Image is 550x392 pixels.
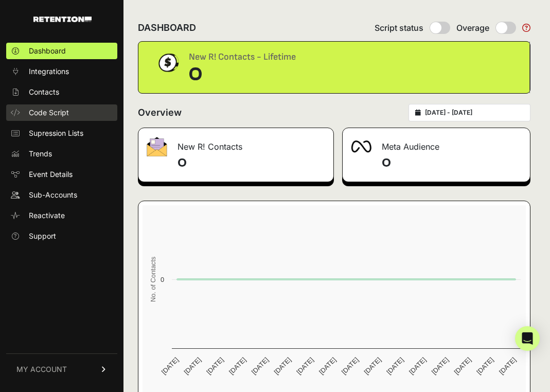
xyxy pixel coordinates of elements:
text: [DATE] [430,356,450,376]
text: [DATE] [183,356,203,376]
a: Supression Lists [6,125,117,141]
text: [DATE] [227,356,247,376]
div: Meta Audience [343,128,530,159]
a: Sub-Accounts [6,187,117,203]
text: 0 [161,276,164,283]
span: Supression Lists [29,128,83,138]
a: Event Details [6,166,117,183]
a: Trends [6,146,117,162]
text: [DATE] [250,356,270,376]
div: Open Intercom Messenger [515,326,540,351]
a: Code Script [6,104,117,121]
span: Trends [29,149,52,159]
text: [DATE] [475,356,495,376]
text: [DATE] [340,356,360,376]
text: [DATE] [385,356,405,376]
text: [DATE] [205,356,225,376]
span: Code Script [29,108,69,118]
span: Contacts [29,87,59,97]
text: [DATE] [160,356,180,376]
text: No. of Contacts [149,257,157,302]
img: Retention.com [33,16,92,22]
h4: 0 [382,155,522,171]
img: fa-envelope-19ae18322b30453b285274b1b8af3d052b27d846a4fbe8435d1a52b978f639a2.png [147,137,167,156]
text: [DATE] [452,356,472,376]
a: Support [6,228,117,244]
a: Integrations [6,63,117,80]
text: [DATE] [498,356,518,376]
span: Dashboard [29,46,66,56]
span: Script status [375,22,423,34]
text: [DATE] [317,356,338,376]
span: Integrations [29,66,69,77]
text: [DATE] [272,356,292,376]
text: [DATE] [295,356,315,376]
a: Contacts [6,84,117,100]
span: Event Details [29,169,73,180]
div: New R! Contacts - Lifetime [189,50,296,64]
span: Overage [456,22,489,34]
text: [DATE] [407,356,428,376]
span: Reactivate [29,210,65,221]
h2: DASHBOARD [138,21,196,35]
img: fa-meta-2f981b61bb99beabf952f7030308934f19ce035c18b003e963880cc3fabeebb7.png [351,140,371,153]
span: Support [29,231,56,241]
a: Dashboard [6,43,117,59]
h2: Overview [138,105,182,120]
a: MY ACCOUNT [6,353,117,385]
div: 0 [189,64,296,85]
text: [DATE] [362,356,382,376]
span: Sub-Accounts [29,190,77,200]
div: New R! Contacts [138,128,333,159]
h4: 0 [178,155,325,171]
span: MY ACCOUNT [16,364,67,375]
a: Reactivate [6,207,117,224]
img: dollar-coin-05c43ed7efb7bc0c12610022525b4bbbb207c7efeef5aecc26f025e68dcafac9.png [155,50,181,76]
